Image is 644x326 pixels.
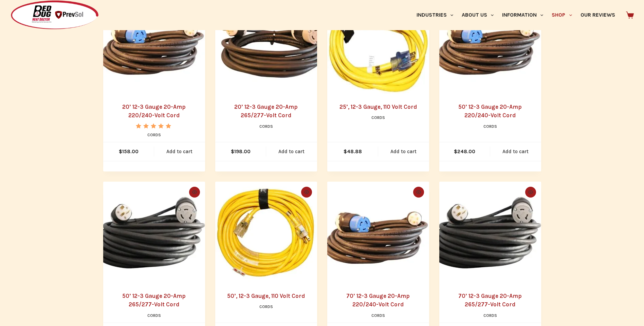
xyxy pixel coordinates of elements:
[119,148,122,155] span: $
[231,148,251,155] bdi: 198.00
[344,148,362,155] bdi: 48.88
[454,148,457,155] span: $
[119,148,139,155] bdi: 158.00
[371,313,385,318] a: Cords
[344,148,347,155] span: $
[490,142,541,161] a: Add to cart: “50’ 12-3 Gauge 20-Amp 220/240-Volt Cord”
[136,123,172,144] span: Rated out of 5
[413,187,424,198] button: Quick view toggle
[122,292,186,308] a: 50’ 12-3 Gauge 20-Amp 265/277-Volt Cord
[234,103,298,119] a: 20’ 12-3 Gauge 20-Amp 265/277-Volt Cord
[189,187,200,198] button: Quick view toggle
[147,313,161,318] a: Cords
[371,115,385,120] a: Cords
[458,292,522,308] a: 70’ 12-3 Gauge 20-Amp 265/277-Volt Cord
[103,182,205,283] a: 50’ 12-3 Gauge 20-Amp 265/277-Volt Cord
[301,187,312,198] button: Quick view toggle
[327,182,429,283] a: 70’ 12-3 Gauge 20-Amp 220/240-Volt Cord
[439,182,541,283] a: 70’ 12-3 Gauge 20-Amp 265/277-Volt Cord
[458,103,522,119] a: 50’ 12-3 Gauge 20-Amp 220/240-Volt Cord
[259,124,273,129] a: Cords
[266,142,317,161] a: Add to cart: “20’ 12-3 Gauge 20-Amp 265/277-Volt Cord”
[227,292,305,299] a: 50’, 12-3 Gauge, 110 Volt Cord
[454,148,475,155] bdi: 248.00
[525,187,536,198] button: Quick view toggle
[346,292,410,308] a: 70’ 12-3 Gauge 20-Amp 220/240-Volt Cord
[231,148,234,155] span: $
[378,142,429,161] a: Add to cart: “25’, 12-3 Gauge, 110 Volt Cord”
[5,3,26,23] button: Open LiveChat chat widget
[154,142,205,161] a: Add to cart: “20’ 12-3 Gauge 20-Amp 220/240-Volt Cord”
[147,133,161,137] a: Cords
[136,123,172,128] div: Rated 5.00 out of 5
[483,124,497,129] a: Cords
[339,103,417,110] a: 25’, 12-3 Gauge, 110 Volt Cord
[215,182,317,283] img: 50’, 12-3 Gauge, 110 Volt Cord
[259,304,273,309] a: Cords
[483,313,497,318] a: Cords
[122,103,186,119] a: 20’ 12-3 Gauge 20-Amp 220/240-Volt Cord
